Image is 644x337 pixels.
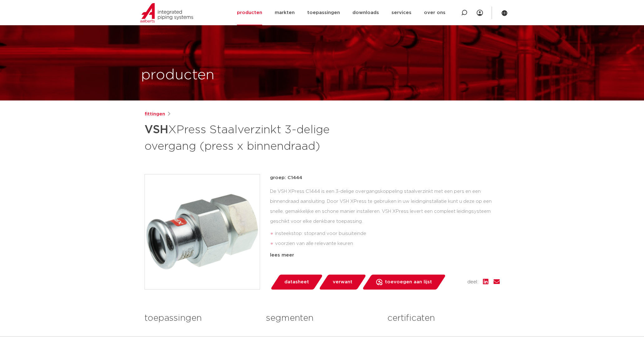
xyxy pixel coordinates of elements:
[467,278,478,286] span: deel:
[275,229,500,239] li: insteekstop: stoprand voor buisuiteinde
[318,275,366,290] a: verwant
[141,65,214,85] h1: producten
[145,174,260,289] img: Product Image for VSH XPress Staalverzinkt 3-delige overgang (press x binnendraad)
[275,239,500,249] li: voorzien van alle relevante keuren
[270,275,323,290] a: datasheet
[270,187,500,249] div: De VSH XPress C1444 is een 3-delige overgangskoppeling staalverzinkt met een pers en een binnendr...
[145,110,165,118] a: fittingen
[145,120,379,154] h1: XPress Staalverzinkt 3-delige overgang (press x binnendraad)
[145,312,257,325] h3: toepassingen
[270,174,500,182] p: groep: C1444
[270,252,500,259] div: lees meer
[387,312,499,325] h3: certificaten
[284,277,309,287] span: datasheet
[333,277,352,287] span: verwant
[275,249,500,259] li: Leak Before Pressed-functie
[266,312,378,325] h3: segmenten
[385,277,432,287] span: toevoegen aan lijst
[145,124,168,135] strong: VSH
